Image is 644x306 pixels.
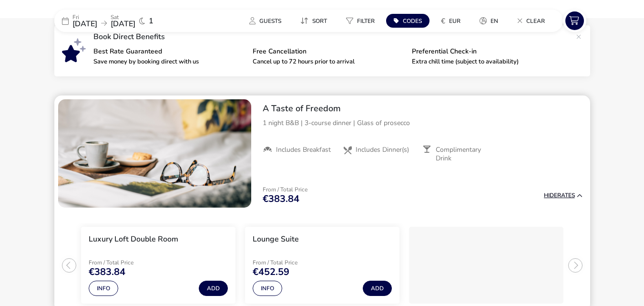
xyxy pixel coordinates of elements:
p: Cancel up to 72 hours prior to arrival [253,59,404,65]
p: 1 night B&B | 3-course dinner | Glass of prosecco [263,118,583,128]
naf-pibe-menu-bar-item: en [472,14,510,28]
button: Filter [338,14,382,28]
span: Filter [357,17,375,25]
naf-pibe-menu-bar-item: Codes [386,14,433,28]
button: HideRates [544,192,583,199]
p: Free Cancellation [253,48,404,55]
p: From / Total Price [89,260,170,265]
h3: Lounge Suite [253,234,299,244]
button: Clear [510,14,552,28]
naf-pibe-menu-bar-item: Guests [242,14,293,28]
p: Preferential Check-in [412,48,563,55]
button: Info [253,281,282,296]
button: €EUR [433,14,468,28]
span: Sort [312,17,327,25]
span: Guests [259,17,281,25]
p: Save money by booking direct with us [93,59,245,65]
p: Best Rate Guaranteed [93,48,245,55]
div: A Taste of Freedom1 night B&B | 3-course dinner | Glass of proseccoIncludes BreakfastIncludes Din... [255,95,590,171]
span: Includes Breakfast [276,146,331,154]
p: Book Direct Benefits [93,33,571,41]
i: € [441,16,445,26]
span: Hide [544,191,557,199]
span: €383.84 [89,267,125,277]
span: 1 [149,17,153,25]
span: Includes Dinner(s) [356,146,409,154]
span: Codes [403,17,422,25]
p: Extra chill time (subject to availability) [412,59,563,65]
p: From / Total Price [263,187,307,192]
p: Fri [72,14,97,20]
p: Sat [111,14,135,20]
naf-pibe-menu-bar-item: Filter [338,14,386,28]
p: From / Total Price [253,260,334,265]
h3: Luxury Loft Double Room [89,234,178,244]
span: [DATE] [111,19,135,29]
button: Info [89,281,118,296]
button: Sort [293,14,335,28]
swiper-slide: 1 / 1 [58,99,251,208]
span: Clear [526,17,545,25]
span: €383.84 [263,194,299,204]
div: Fri[DATE]Sat[DATE]1 [54,10,197,32]
button: Codes [386,14,429,28]
button: en [472,14,506,28]
span: €452.59 [253,267,289,277]
naf-pibe-menu-bar-item: Clear [510,14,556,28]
naf-pibe-menu-bar-item: Sort [293,14,338,28]
button: Add [363,281,392,296]
naf-pibe-menu-bar-item: €EUR [433,14,472,28]
button: Add [199,281,228,296]
span: [DATE] [72,19,97,29]
h2: A Taste of Freedom [263,103,583,114]
span: Complimentary Drink [436,146,495,163]
span: en [491,17,498,25]
span: EUR [449,17,460,25]
button: Guests [242,14,289,28]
